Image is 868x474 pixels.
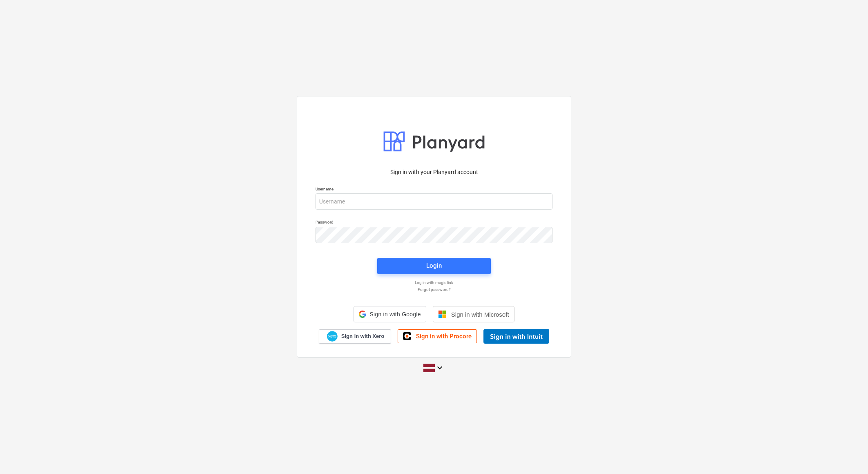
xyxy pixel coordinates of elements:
img: Xero logo [327,331,338,342]
a: Log in with magic link [311,280,557,285]
span: Sign in with Xero [341,333,384,340]
img: Microsoft logo [438,310,446,318]
span: Sign in with Microsoft [451,311,509,318]
p: Password [315,219,553,226]
input: Username [315,193,553,210]
a: Sign in with Procore [398,329,477,343]
div: Sign in with Google [353,306,426,322]
p: Sign in with your Planyard account [315,168,553,177]
p: Username [315,186,553,193]
a: Forgot password? [311,287,557,292]
i: keyboard_arrow_down [435,363,445,373]
a: Sign in with Xero [319,329,391,344]
span: Sign in with Procore [416,333,472,340]
button: Login [377,258,491,274]
span: Sign in with Google [369,311,421,317]
div: Login [426,260,442,271]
